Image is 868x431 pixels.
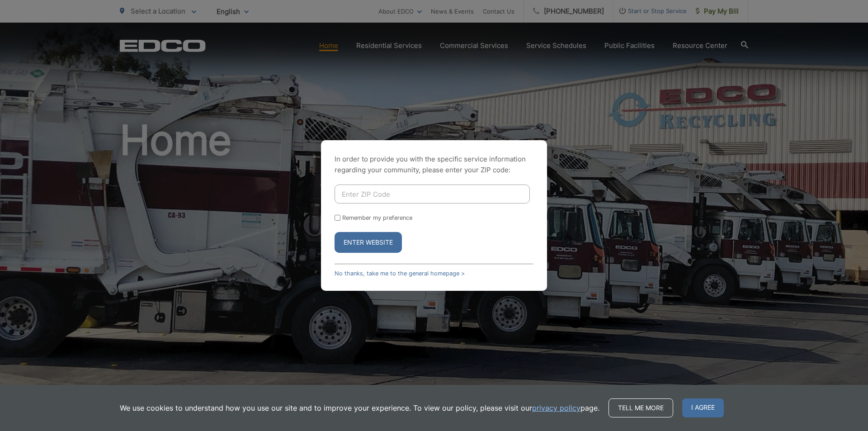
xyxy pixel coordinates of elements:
label: Remember my preference [342,214,412,221]
a: No thanks, take me to the general homepage > [335,270,465,277]
button: Enter Website [335,232,402,253]
span: I agree [682,398,724,417]
a: Tell me more [609,398,673,417]
p: In order to provide you with the specific service information regarding your community, please en... [335,154,533,175]
input: Enter ZIP Code [335,185,530,204]
p: We use cookies to understand how you use our site and to improve your experience. To view our pol... [120,403,599,413]
a: privacy policy [532,403,580,413]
